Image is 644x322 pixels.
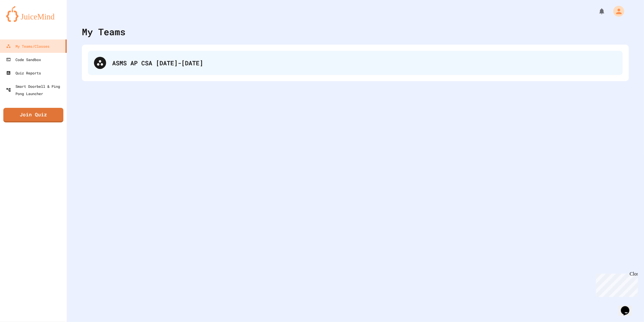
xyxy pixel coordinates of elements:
div: My Account [607,4,626,18]
div: My Notifications [587,6,607,16]
div: Chat with us now!Close [2,2,42,39]
div: My Teams/Classes [6,43,49,50]
iframe: chat widget [619,298,638,316]
div: Smart Doorbell & Ping Pong Launcher [6,83,64,97]
div: My Teams [82,25,126,39]
img: logo-orange.svg [6,6,61,22]
div: Quiz Reports [6,69,41,77]
div: ASMS AP CSA [DATE]-[DATE] [112,58,617,67]
a: Join Quiz [3,108,63,122]
iframe: chat widget [594,271,638,297]
div: Code Sandbox [6,56,41,63]
div: ASMS AP CSA [DATE]-[DATE] [88,51,623,75]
